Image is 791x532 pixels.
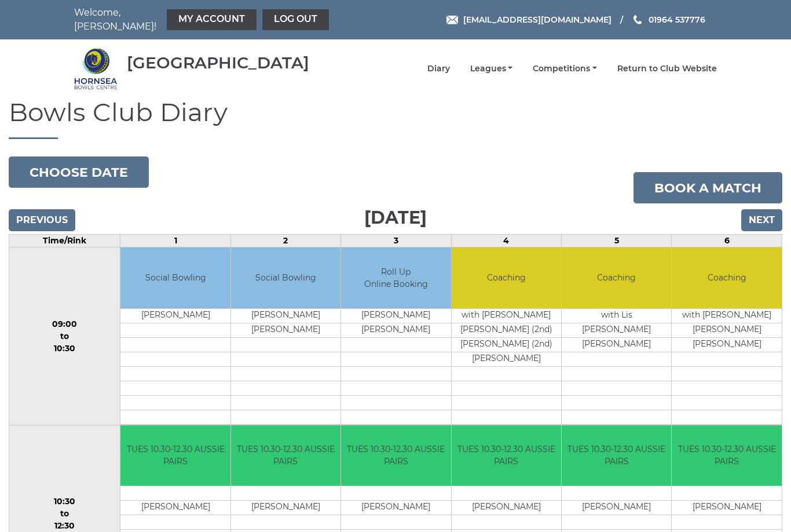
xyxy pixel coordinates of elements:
td: Time/Rink [9,235,120,247]
a: Email [EMAIL_ADDRESS][DOMAIN_NAME] [446,13,611,26]
td: TUES 10.30-12.30 AUSSIE PAIRS [120,425,230,486]
td: with Lis [562,308,671,323]
img: Email [446,16,458,24]
div: [GEOGRAPHIC_DATA] [127,54,309,72]
a: Log out [262,9,329,30]
td: 09:00 to 10:30 [9,247,120,425]
td: Social Bowling [231,247,340,308]
td: [PERSON_NAME] [341,323,451,337]
td: [PERSON_NAME] [452,501,561,515]
td: [PERSON_NAME] [120,501,230,515]
td: [PERSON_NAME] [341,501,451,515]
td: [PERSON_NAME] [231,323,340,337]
td: [PERSON_NAME] [341,308,451,323]
td: with [PERSON_NAME] [672,308,782,323]
td: [PERSON_NAME] (2nd) [452,337,561,352]
td: Coaching [452,247,561,308]
td: 3 [341,235,451,247]
a: Return to Club Website [617,63,717,74]
a: Leagues [470,63,513,74]
button: Choose date [9,156,149,188]
td: TUES 10.30-12.30 AUSSIE PAIRS [231,425,340,486]
nav: Welcome, [PERSON_NAME]! [74,6,332,34]
a: Diary [427,63,450,74]
td: [PERSON_NAME] [672,323,782,337]
td: 1 [120,235,230,247]
a: Book a match [633,172,782,203]
td: [PERSON_NAME] [562,501,671,515]
img: Phone us [633,15,642,24]
a: My Account [167,9,257,30]
td: 4 [451,235,561,247]
td: 5 [562,235,672,247]
td: [PERSON_NAME] [672,501,782,515]
span: 01964 537776 [649,14,705,25]
td: Coaching [562,247,671,308]
td: 6 [672,235,782,247]
td: TUES 10.30-12.30 AUSSIE PAIRS [452,425,561,486]
td: Social Bowling [120,247,230,308]
img: Hornsea Bowls Centre [74,47,118,90]
td: [PERSON_NAME] [452,352,561,366]
input: Next [741,209,782,231]
td: [PERSON_NAME] [562,323,671,337]
td: 2 [230,235,340,247]
td: TUES 10.30-12.30 AUSSIE PAIRS [562,425,671,486]
a: Phone us 01964 537776 [632,13,705,26]
td: [PERSON_NAME] [231,308,340,323]
td: TUES 10.30-12.30 AUSSIE PAIRS [672,425,782,486]
input: Previous [9,209,75,231]
span: [EMAIL_ADDRESS][DOMAIN_NAME] [463,14,611,25]
td: [PERSON_NAME] (2nd) [452,323,561,337]
td: TUES 10.30-12.30 AUSSIE PAIRS [341,425,451,486]
td: Coaching [672,247,782,308]
a: Competitions [533,63,597,74]
td: [PERSON_NAME] [120,308,230,323]
td: with [PERSON_NAME] [452,308,561,323]
td: [PERSON_NAME] [231,501,340,515]
h1: Bowls Club Diary [9,98,782,139]
td: [PERSON_NAME] [672,337,782,352]
td: Roll Up Online Booking [341,247,451,308]
td: [PERSON_NAME] [562,337,671,352]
